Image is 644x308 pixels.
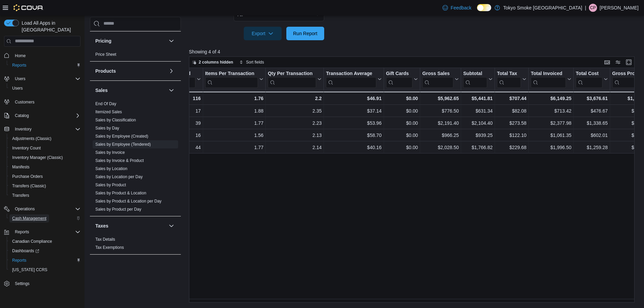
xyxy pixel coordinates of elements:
button: Inventory Manager (Classic) [7,153,83,162]
span: Settings [15,281,29,286]
span: Canadian Compliance [9,237,80,245]
div: $58.70 [326,131,381,139]
span: Inventory Count [9,144,80,152]
span: Users [12,86,23,91]
div: $82.08 [497,107,526,115]
nav: Complex example [4,48,80,306]
div: $0.00 [386,143,418,151]
span: Sales by Employee (Created) [95,134,148,139]
div: $0.00 [386,131,418,139]
button: Pricing [167,37,175,45]
div: $1,766.82 [463,143,493,151]
a: Inventory Manager (Classic) [9,153,66,162]
span: Users [9,84,80,92]
div: Total Cost [576,70,602,88]
div: $1,259.28 [576,143,607,151]
a: Sales by Product & Location [95,191,146,195]
button: Reports [7,61,83,70]
div: $46.91 [326,94,381,102]
div: Qty Per Transaction [268,70,316,88]
a: Transfers (Classic) [9,182,49,190]
button: Cash Management [7,214,83,223]
div: 17 [171,107,201,115]
button: Export [244,27,282,40]
button: Canadian Compliance [7,237,83,246]
a: Sales by Employee (Tendered) [95,142,151,147]
button: Sales [95,87,166,94]
span: Dashboards [9,247,80,255]
div: $0.00 [386,119,418,127]
span: Sales by Invoice [95,150,125,155]
div: Taxes [90,235,181,254]
a: Home [12,52,28,60]
span: Export [248,27,278,40]
button: Display options [614,58,622,66]
div: 44 [171,143,201,151]
button: Keyboard shortcuts [603,58,611,66]
span: Users [12,75,80,83]
a: Price Sheet [95,52,116,57]
span: Sales by Location [95,166,127,171]
a: Inventory Count [9,144,44,152]
span: CP [590,4,596,12]
button: Catalog [1,111,83,120]
button: Total Tax [497,70,526,88]
a: Feedback [440,1,474,15]
div: 1.77 [205,143,264,151]
span: 2 columns hidden [199,60,233,65]
div: $122.10 [497,131,526,139]
p: [PERSON_NAME] [600,4,639,12]
div: $1,061.35 [531,131,571,139]
a: Tax Exemptions [95,245,124,250]
a: Reports [9,61,29,69]
span: Sales by Day [95,125,119,131]
a: Manifests [9,163,32,171]
div: $2,191.40 [422,119,459,127]
input: Dark Mode [477,4,491,11]
span: Cash Management [9,214,80,222]
a: Sales by Invoice & Product [95,158,144,163]
div: 1.76 [205,94,263,102]
div: Total Invoiced [531,70,566,77]
h3: Pricing [95,38,111,44]
button: Gross Sales [422,70,459,88]
div: Total Cost [576,70,602,77]
span: Home [15,53,26,58]
div: $713.42 [531,107,571,115]
div: $273.58 [497,119,526,127]
a: Reports [9,256,29,264]
button: Transaction Average [326,70,381,88]
span: Run Report [293,30,317,37]
a: Sales by Product per Day [95,207,141,212]
div: Sales [90,100,181,216]
span: Customers [15,99,34,105]
span: Reports [12,63,26,68]
button: Reports [12,228,32,236]
span: Inventory Count [12,145,41,151]
button: Subtotal [463,70,493,88]
span: Inventory Manager (Classic) [12,155,63,160]
div: $631.34 [463,107,493,115]
button: Purchase Orders [7,172,83,181]
a: Transfers [9,191,32,199]
div: Items Per Transaction [205,70,258,88]
a: Dashboards [9,247,42,255]
span: Feedback [451,4,471,11]
div: Gift Card Sales [386,70,412,88]
div: $229.68 [497,143,526,151]
a: Purchase Orders [9,172,46,181]
div: $0.00 [386,94,418,102]
div: $40.16 [326,143,381,151]
div: Cameron Palmer [589,4,597,12]
span: Adjustments (Classic) [12,136,51,141]
button: Manifests [7,162,83,172]
div: Transaction Average [326,70,376,88]
a: Adjustments (Classic) [9,135,54,143]
div: Gift Cards [386,70,412,77]
span: Settings [12,279,80,288]
div: 2.23 [268,119,321,127]
div: 2.35 [268,107,321,115]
